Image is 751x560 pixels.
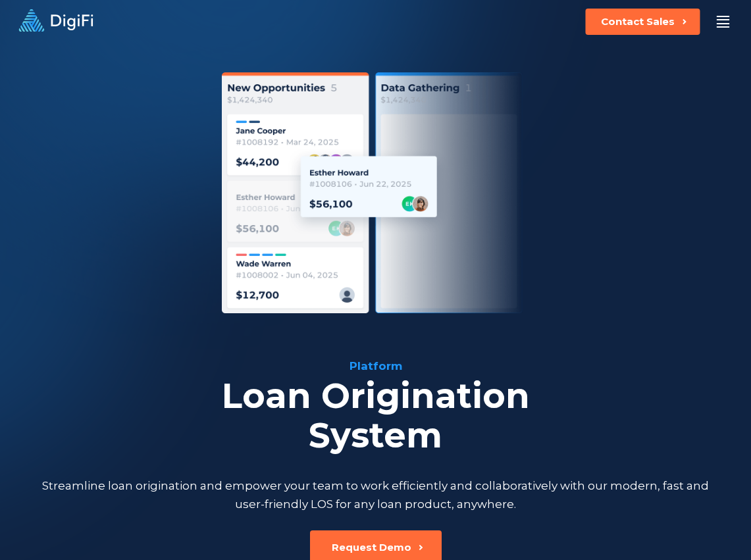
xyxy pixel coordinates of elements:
[332,541,411,554] div: Request Demo
[32,358,719,374] div: Platform
[32,476,719,513] div: Streamline loan origination and empower your team to work efficiently and collaboratively with ou...
[601,15,675,28] div: Contact Sales
[32,376,719,455] div: Loan Origination System
[585,9,700,35] button: Contact Sales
